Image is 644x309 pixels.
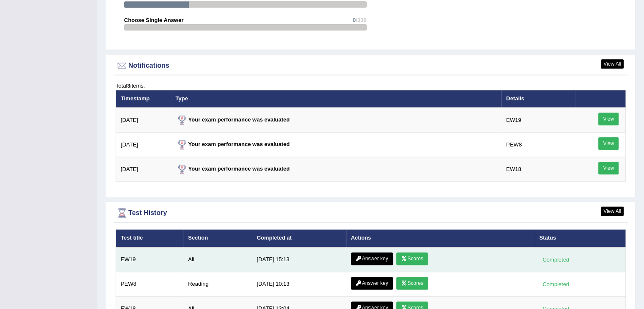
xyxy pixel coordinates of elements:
[176,166,290,172] strong: Your exam performance was evaluated
[351,277,393,290] a: Answer key
[351,252,393,265] a: Answer key
[116,90,171,108] th: Timestamp
[598,113,619,125] a: View
[501,108,575,132] td: EW19
[176,116,290,123] strong: Your exam performance was evaluated
[539,280,572,289] div: Completed
[346,229,535,247] th: Actions
[124,17,183,23] strong: Choose Single Answer
[116,247,184,272] td: EW19
[353,17,356,23] span: 0
[116,132,171,157] td: [DATE]
[501,157,575,182] td: EW18
[116,82,626,90] div: Total items.
[601,59,624,69] a: View All
[116,59,626,72] div: Notifications
[356,17,366,23] span: /336
[535,229,626,247] th: Status
[598,162,619,174] a: View
[539,255,572,264] div: Completed
[176,141,290,147] strong: Your exam performance was evaluated
[116,207,626,219] div: Test History
[183,247,252,272] td: All
[183,272,252,296] td: Reading
[171,90,502,108] th: Type
[252,272,346,296] td: [DATE] 10:13
[396,252,428,265] a: Scores
[501,90,575,108] th: Details
[501,132,575,157] td: PEW8
[116,272,184,296] td: PEW8
[116,229,184,247] th: Test title
[116,157,171,182] td: [DATE]
[183,229,252,247] th: Section
[252,229,346,247] th: Completed at
[252,247,346,272] td: [DATE] 15:13
[127,83,130,89] b: 3
[396,277,428,290] a: Scores
[601,207,624,216] a: View All
[598,137,619,150] a: View
[116,108,171,132] td: [DATE]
